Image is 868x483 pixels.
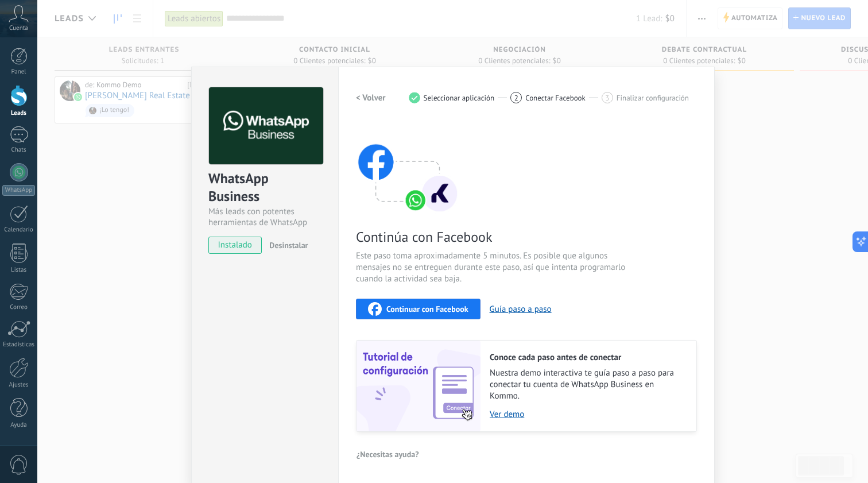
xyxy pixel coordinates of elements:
[617,94,689,102] span: Finalizar configuración
[2,341,36,349] div: Estadísticas
[525,94,586,102] span: Conectar Facebook
[490,368,685,402] span: Nuestra demo interactiva te guía paso a paso para conectar tu cuenta de WhatsApp Business en Kommo.
[490,409,685,420] a: Ver demo
[2,185,35,196] div: WhatsApp
[2,266,36,274] div: Listas
[2,146,36,154] div: Chats
[269,240,308,250] span: Desinstalar
[208,206,321,228] div: Más leads con potentes herramientas de WhatsApp
[356,122,459,214] img: connect with facebook
[2,381,36,389] div: Ajustes
[209,237,261,254] span: instalado
[356,299,480,319] button: Continuar con Facebook
[209,87,323,165] img: logo_main.png
[514,93,518,103] span: 2
[356,87,386,108] button: < Volver
[2,304,36,311] div: Correo
[9,25,28,32] span: Cuenta
[2,110,36,117] div: Leads
[424,94,495,102] span: Seleccionar aplicación
[208,169,321,206] div: WhatsApp Business
[356,228,629,246] span: Continúa con Facebook
[2,422,36,429] div: Ayuda
[356,450,419,458] span: ¿Necesitas ayuda?
[356,250,629,285] span: Este paso toma aproximadamente 5 minutos. Es posible que algunos mensajes no se entreguen durante...
[490,304,552,315] button: Guía paso a paso
[605,93,609,103] span: 3
[2,68,36,76] div: Panel
[265,237,308,254] button: Desinstalar
[356,92,386,103] h2: < Volver
[356,446,420,463] button: ¿Necesitas ayuda?
[2,226,36,234] div: Calendario
[386,305,468,313] span: Continuar con Facebook
[490,352,685,363] h2: Conoce cada paso antes de conectar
